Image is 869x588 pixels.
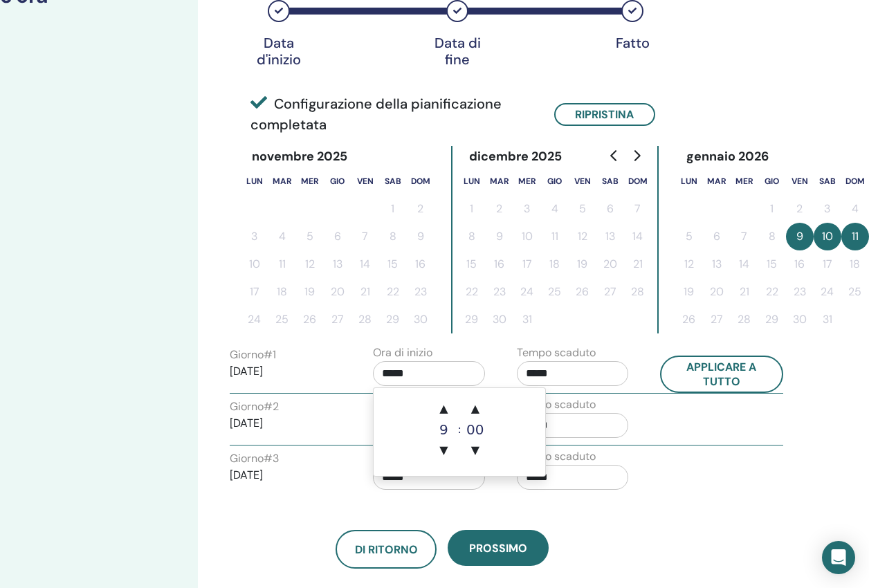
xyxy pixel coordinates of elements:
div: : [457,395,461,464]
button: Di ritorno [336,530,437,569]
button: 15 [758,250,786,278]
p: [DATE] [230,363,342,380]
label: Ora di inizio [373,344,432,361]
p: [DATE] [230,467,342,484]
button: 20 [596,250,624,278]
button: 22 [758,278,786,306]
button: 20 [324,278,351,306]
button: 2 [486,195,513,223]
button: 6 [324,223,351,250]
p: [DATE] [230,415,342,432]
button: 5 [675,223,703,250]
button: 20 [703,278,731,306]
th: venerdì [351,167,379,195]
button: Ripristina [554,103,655,126]
th: martedì [268,167,296,195]
div: Open Intercom Messenger [822,541,855,574]
button: 18 [841,250,869,278]
div: dicembre 2025 [458,146,574,167]
button: 29 [379,306,407,333]
th: venerdì [786,167,814,195]
button: 28 [731,306,758,333]
th: lunedì [675,167,703,195]
div: 9 [430,423,457,437]
button: 12 [569,223,596,250]
button: 1 [379,195,407,223]
button: 25 [541,278,569,306]
div: Data d'inizio [244,35,313,68]
button: 10 [241,250,268,278]
button: 28 [624,278,652,306]
button: 6 [703,223,731,250]
button: 23 [486,278,513,306]
button: 11 [541,223,569,250]
button: 29 [758,306,786,333]
button: 21 [351,278,379,306]
button: 24 [814,278,841,306]
button: 10 [814,223,841,250]
button: 7 [731,223,758,250]
th: lunedì [241,167,268,195]
button: 16 [786,250,814,278]
label: Giorno # 2 [230,398,279,415]
button: 24 [241,306,268,333]
button: 26 [569,278,596,306]
th: martedì [703,167,731,195]
button: 17 [513,250,541,278]
button: 5 [296,223,324,250]
button: 9 [407,223,434,250]
button: 2 [786,195,814,223]
button: 13 [596,223,624,250]
button: 26 [296,306,324,333]
label: Tempo scaduto [517,448,596,465]
th: giovedì [324,167,351,195]
button: 26 [675,306,703,333]
button: 14 [731,250,758,278]
button: 31 [814,306,841,333]
th: domenica [841,167,869,195]
button: Applicare a tutto [660,356,783,393]
button: 8 [379,223,407,250]
div: 00 [461,423,489,437]
th: sabato [596,167,624,195]
button: 13 [703,250,731,278]
button: 5 [569,195,596,223]
button: 15 [379,250,407,278]
button: 12 [296,250,324,278]
button: 18 [268,278,296,306]
th: mercoledì [513,167,541,195]
button: 17 [814,250,841,278]
th: venerdì [569,167,596,195]
button: 23 [407,278,434,306]
th: lunedì [458,167,486,195]
span: ▲ [430,395,457,423]
th: giovedì [758,167,786,195]
button: 3 [513,195,541,223]
button: 10 [513,223,541,250]
button: 31 [513,306,541,333]
button: 7 [351,223,379,250]
button: 4 [268,223,296,250]
button: 11 [841,223,869,250]
button: 2 [407,195,434,223]
label: Giorno # 1 [230,347,276,363]
span: Configurazione della pianificazione completata [250,93,533,135]
button: 22 [379,278,407,306]
button: 27 [596,278,624,306]
span: ▲ [461,395,489,423]
label: Tempo scaduto [517,344,596,361]
th: sabato [814,167,841,195]
button: 25 [841,278,869,306]
button: 15 [458,250,486,278]
button: 6 [596,195,624,223]
button: 3 [814,195,841,223]
th: martedì [486,167,513,195]
button: 30 [486,306,513,333]
button: 4 [541,195,569,223]
div: Data di fine [423,35,492,68]
th: mercoledì [731,167,758,195]
button: 12 [675,250,703,278]
th: sabato [379,167,407,195]
button: 21 [731,278,758,306]
button: 19 [569,250,596,278]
